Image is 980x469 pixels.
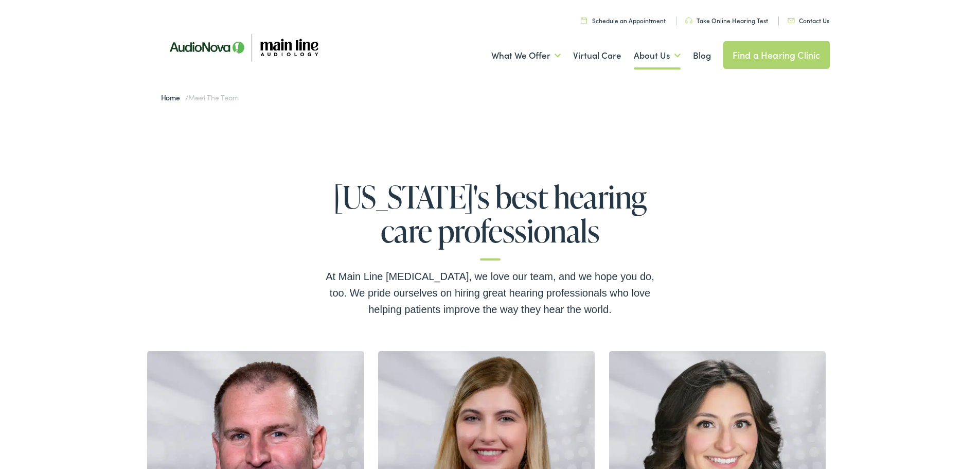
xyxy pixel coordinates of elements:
[326,180,655,260] h1: [US_STATE]'s best hearing care professionals
[581,16,666,25] a: Schedule an Appointment
[685,16,768,25] a: Take Online Hearing Test
[685,18,692,24] img: utility icon
[788,18,795,23] img: utility icon
[326,268,655,318] div: At Main Line [MEDICAL_DATA], we love our team, and we hope you do, too. We pride ourselves on hir...
[491,37,561,75] a: What We Offer
[581,17,587,24] img: utility icon
[788,16,829,25] a: Contact Us
[693,37,711,75] a: Blog
[634,37,681,75] a: About Us
[573,37,621,75] a: Virtual Care
[188,92,238,102] span: Meet the Team
[161,92,239,102] span: /
[161,92,185,102] a: Home
[723,41,830,69] a: Find a Hearing Clinic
